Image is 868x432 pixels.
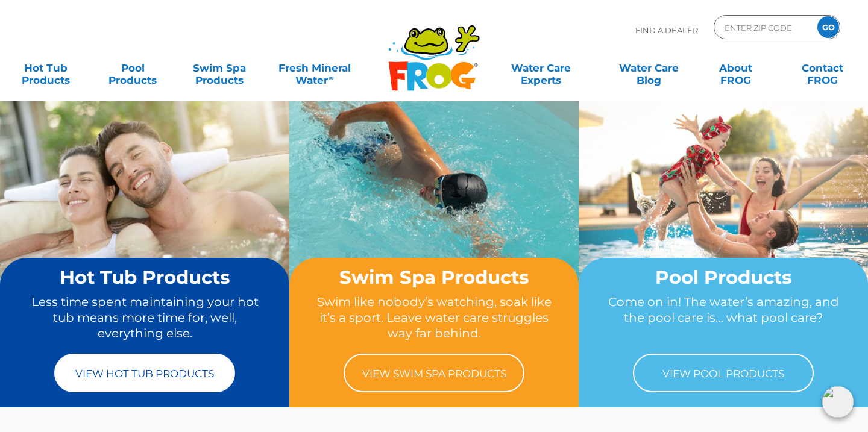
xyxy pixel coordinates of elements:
a: Hot TubProducts [12,56,80,80]
a: AboutFROG [702,56,769,80]
a: View Hot Tub Products [54,354,235,392]
img: home-banner-swim-spa-short [289,101,579,317]
h2: Hot Tub Products [23,267,266,287]
a: View Swim Spa Products [344,354,524,392]
h2: Swim Spa Products [312,267,556,287]
img: openIcon [822,386,854,418]
p: Find A Dealer [635,15,698,45]
a: ContactFROG [788,56,856,80]
a: Swim SpaProducts [186,56,253,80]
a: Water CareBlog [615,56,682,80]
a: View Pool Products [633,354,814,392]
a: Fresh MineralWater∞ [272,56,357,80]
img: home-banner-pool-short [579,101,868,317]
sup: ∞ [328,73,333,82]
p: Swim like nobody’s watching, soak like it’s a sport. Leave water care struggles way far behind. [312,294,556,342]
a: PoolProducts [99,56,166,80]
p: Come on in! The water’s amazing, and the pool care is… what pool care? [602,294,845,342]
input: Zip Code Form [723,19,805,36]
h2: Pool Products [602,267,845,287]
input: GO [817,16,839,38]
p: Less time spent maintaining your hot tub means more time for, well, everything else. [23,294,266,342]
a: Water CareExperts [486,56,596,80]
